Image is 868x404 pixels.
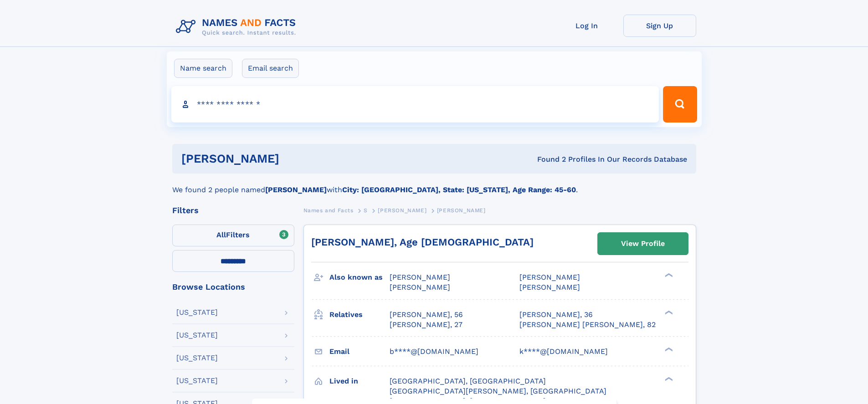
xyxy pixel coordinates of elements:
[519,283,580,291] span: [PERSON_NAME]
[364,207,368,214] span: S
[621,233,665,254] div: View Profile
[364,205,368,216] a: S
[598,233,688,255] a: View Profile
[265,185,327,194] b: [PERSON_NAME]
[408,154,687,164] div: Found 2 Profiles In Our Records Database
[216,230,226,239] span: All
[176,332,218,339] div: [US_STATE]
[172,174,696,195] div: We found 2 people named with .
[174,59,232,78] label: Name search
[623,15,696,37] a: Sign Up
[176,377,218,384] div: [US_STATE]
[378,205,426,216] a: [PERSON_NAME]
[329,344,390,359] h3: Email
[663,346,673,352] div: ❯
[181,153,408,164] h1: [PERSON_NAME]
[550,15,623,37] a: Log In
[378,207,426,214] span: [PERSON_NAME]
[329,373,390,389] h3: Lived in
[176,354,218,362] div: [US_STATE]
[663,376,673,382] div: ❯
[519,273,580,281] span: [PERSON_NAME]
[390,273,450,281] span: [PERSON_NAME]
[437,207,486,214] span: [PERSON_NAME]
[663,272,673,278] div: ❯
[390,320,462,330] a: [PERSON_NAME], 27
[172,283,294,291] div: Browse Locations
[303,205,354,216] a: Names and Facts
[390,387,606,395] span: [GEOGRAPHIC_DATA][PERSON_NAME], [GEOGRAPHIC_DATA]
[329,307,390,322] h3: Relatives
[329,270,390,285] h3: Also known as
[663,309,673,315] div: ❯
[342,185,576,194] b: City: [GEOGRAPHIC_DATA], State: [US_STATE], Age Range: 45-60
[311,236,534,248] a: [PERSON_NAME], Age [DEMOGRAPHIC_DATA]
[172,206,294,215] div: Filters
[171,86,659,123] input: search input
[390,310,463,320] a: [PERSON_NAME], 56
[242,59,299,78] label: Email search
[172,15,303,39] img: Logo Names and Facts
[172,225,294,246] label: Filters
[519,320,656,330] a: [PERSON_NAME] [PERSON_NAME], 82
[663,86,697,123] button: Search Button
[519,310,593,320] a: [PERSON_NAME], 36
[176,309,218,316] div: [US_STATE]
[390,377,546,385] span: [GEOGRAPHIC_DATA], [GEOGRAPHIC_DATA]
[390,283,450,291] span: [PERSON_NAME]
